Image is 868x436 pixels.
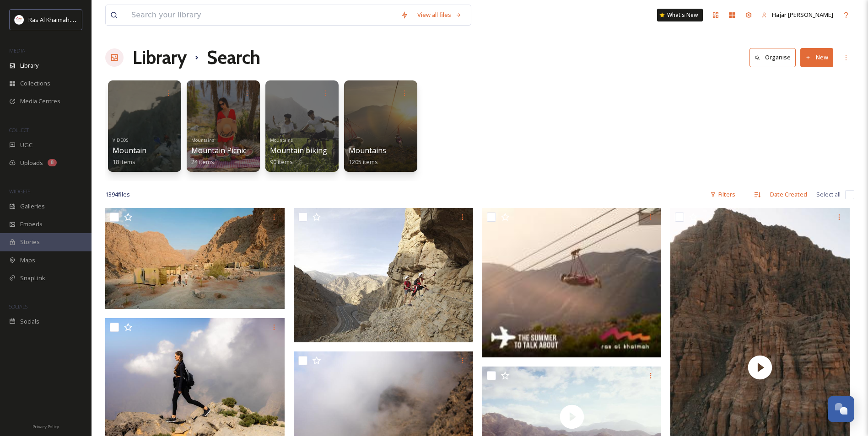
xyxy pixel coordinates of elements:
h1: Search [207,44,260,71]
span: Uploads [20,159,43,167]
span: Privacy Policy [32,424,59,430]
img: Logo_RAKTDA_RGB-01.png [15,15,24,24]
span: Mountain Picnic [191,145,246,155]
span: Media Centres [20,97,60,106]
button: New [800,48,833,67]
span: 90 items [270,158,293,166]
span: Hajar [PERSON_NAME] [772,11,833,19]
span: Mountains [349,145,386,155]
span: Maps [20,256,35,265]
span: Stories [20,238,40,246]
span: Ras Al Khaimah Tourism Development Authority [28,15,158,24]
span: 18 items [113,158,135,166]
input: Search your library [127,5,396,25]
span: Galleries [20,202,45,211]
a: MountainsMountain biking90 items [270,135,327,166]
a: VIDEOSMountain18 items [113,135,146,166]
button: Organise [749,48,796,67]
span: Select all [816,190,841,199]
span: UGC [20,141,32,149]
span: 1205 items [349,158,378,166]
a: Hajar [PERSON_NAME] [757,6,838,24]
span: Socials [20,317,39,326]
div: Filters [706,186,740,203]
span: Mountains [191,137,214,143]
img: KSA_Digital Banners_Zipline-07.jpg [482,208,662,357]
span: COLLECT [9,127,29,133]
span: MEDIA [9,47,25,54]
a: Privacy Policy [32,420,59,431]
span: Library [20,61,38,70]
div: Date Created [766,186,812,203]
a: What's New [657,9,703,21]
span: 24 items [191,158,214,166]
span: Embeds [20,220,43,229]
a: MountainsMountain Picnic24 items [191,135,246,166]
span: SnapLink [20,274,45,282]
img: (C) RAKTDA - Adventurous travellers can enjoy a series of hiking opportunities on the UAE's talle... [294,208,473,342]
span: 1394 file s [105,190,130,199]
a: View all files [413,6,466,24]
span: WIDGETS [9,188,30,195]
button: Open Chat [828,396,854,422]
a: Mountains1205 items [349,146,386,166]
span: Mountains [270,137,293,143]
span: Mountain [113,145,146,155]
span: Collections [20,79,50,88]
img: (C) BGEC.jpg [105,208,285,309]
a: Library [133,44,187,71]
span: VIDEOS [113,137,128,143]
div: 8 [48,159,57,166]
span: Mountain biking [270,145,327,155]
span: SOCIALS [9,303,27,310]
